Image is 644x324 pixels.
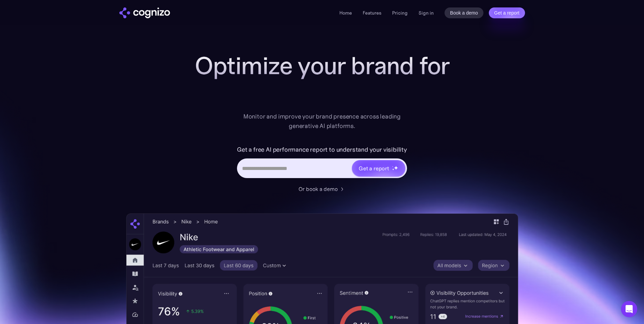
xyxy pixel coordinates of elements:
a: Or book a demo [299,185,346,193]
a: home [119,7,170,18]
div: Monitor and improve your brand presence across leading generative AI platforms. [239,112,405,131]
img: cognizo logo [119,7,170,18]
img: star [394,166,398,170]
a: Get a reportstarstarstar [351,159,406,177]
div: Get a report [359,164,389,172]
label: Get a free AI performance report to understand your visibility [237,144,407,155]
a: Pricing [392,10,408,16]
a: Sign in [419,9,434,17]
div: Open Intercom Messenger [621,301,637,317]
a: Home [339,10,352,16]
a: Book a demo [445,7,483,18]
a: Features [363,10,381,16]
img: star [392,168,395,171]
form: Hero URL Input Form [237,144,407,181]
h1: Optimize your brand for [187,52,457,79]
a: Get a report [489,7,525,18]
img: star [392,166,393,167]
div: Or book a demo [299,185,338,193]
